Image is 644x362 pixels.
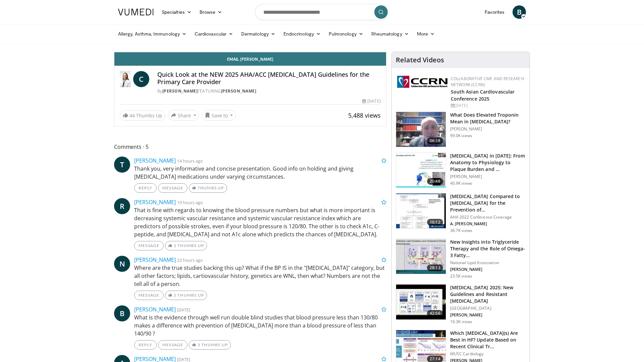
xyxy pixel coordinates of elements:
[202,110,236,121] button: Save to
[396,112,446,147] img: 98daf78a-1d22-4ebe-927e-10afe95ffd94.150x105_q85_crop-smart_upscale.jpg
[114,52,386,52] video-js: Video Player
[134,241,164,250] a: Message
[450,126,526,132] p: [PERSON_NAME]
[177,199,203,205] small: 19 hours ago
[450,133,472,138] p: 99.0K views
[451,103,524,109] div: [DATE]
[396,239,526,279] a: 28:13 New Insights into Triglyceride Therapy and the Role of Omega-3 Fatty… National Lipid Associ...
[177,257,203,263] small: 22 hours ago
[237,27,279,41] a: Dermatology
[114,305,130,321] a: B
[396,56,444,64] h4: Related Videos
[396,153,526,188] a: 20:48 [MEDICAL_DATA] in [DATE]: From Anatomy to Physiology to Plaque Burden and … [PERSON_NAME] 4...
[348,111,381,119] span: 5,488 views
[396,193,526,233] a: 10:12 [MEDICAL_DATA] Compared to [MEDICAL_DATA] for the Prevention of… AHA 2022 Conference Covera...
[134,157,176,164] a: [PERSON_NAME]
[450,221,526,227] p: A. [PERSON_NAME]
[413,27,439,41] a: More
[450,112,526,125] h3: What Does Elevated Troponin Mean in [MEDICAL_DATA]?
[191,27,237,41] a: Cardiovascular
[427,178,443,185] span: 20:48
[114,198,130,214] a: R
[450,351,526,357] p: MUSC Cardiology
[134,183,157,193] a: Reply
[174,293,176,298] span: 2
[367,27,413,41] a: Rheumatology
[134,165,386,181] p: Thank you, very informative and concise presentation. Good info on holding and giving [MEDICAL_DA...
[450,274,472,279] p: 23.5K views
[427,219,443,226] span: 10:12
[325,27,367,41] a: Pulmonology
[168,110,199,121] button: Share
[450,284,526,304] h3: [MEDICAL_DATA] 2025: New Guidelines and Resistant [MEDICAL_DATA]
[481,5,508,19] a: Favorites
[450,193,526,213] h3: [MEDICAL_DATA] Compared to [MEDICAL_DATA] for the Prevention of…
[134,340,157,350] a: Reply
[396,239,446,274] img: 45ea033d-f728-4586-a1ce-38957b05c09e.150x105_q85_crop-smart_upscale.jpg
[396,153,446,188] img: 823da73b-7a00-425d-bb7f-45c8b03b10c3.150x105_q85_crop-smart_upscale.jpg
[129,112,135,119] span: 44
[196,5,226,19] a: Browse
[450,260,526,265] p: National Lipid Association
[114,256,130,272] a: N
[450,330,526,350] h3: Which [MEDICAL_DATA](s) Are Best in HF? Update Based on Recent Clinical Tr…
[134,306,176,313] a: [PERSON_NAME]
[451,76,524,87] a: Collaborative CME and Research Network (CCRN)
[396,193,446,228] img: 7c0f9b53-1609-4588-8498-7cac8464d722.150x105_q85_crop-smart_upscale.jpg
[177,307,190,313] small: [DATE]
[198,342,200,347] span: 3
[134,256,176,263] a: [PERSON_NAME]
[120,71,130,87] img: Dr. Catherine P. Benziger
[157,71,381,85] h4: Quick Look at the NEW 2025 AHA/ACC [MEDICAL_DATA] Guidelines for the Primary Care Provider
[450,312,526,318] p: [PERSON_NAME]
[114,52,386,66] a: Email [PERSON_NAME]
[396,285,446,319] img: 280bcb39-0f4e-42eb-9c44-b41b9262a277.150x105_q85_crop-smart_upscale.jpg
[450,215,526,220] p: AHA 2022 Conference Coverage
[427,264,443,271] span: 28:13
[158,5,196,19] a: Specialties
[450,267,526,272] p: [PERSON_NAME]
[427,137,443,144] span: 06:38
[158,183,187,193] a: Message
[114,142,386,151] span: Comments 5
[134,206,386,238] p: That is fine with regards to knowing the blood pressure numbers but what is more important is dec...
[396,112,526,147] a: 06:38 What Does Elevated Troponin Mean in [MEDICAL_DATA]? [PERSON_NAME] 99.0K views
[450,153,526,173] h3: [MEDICAL_DATA] in [DATE]: From Anatomy to Physiology to Plaque Burden and …
[134,313,386,338] p: What is the evidence through well run double blind studies that blood pressure less than 130/80 m...
[177,158,203,164] small: 14 hours ago
[255,4,389,20] input: Search topics, interventions
[513,5,526,19] a: B
[362,98,380,104] div: [DATE]
[189,183,227,193] a: Thumbs Up
[162,88,198,94] a: [PERSON_NAME]
[450,174,526,179] p: [PERSON_NAME]
[165,241,207,250] a: 1 Thumbs Up
[396,284,526,324] a: 42:56 [MEDICAL_DATA] 2025: New Guidelines and Resistant [MEDICAL_DATA] [GEOGRAPHIC_DATA] [PERSON_...
[114,27,191,41] a: Allergy, Asthma, Immunology
[450,228,472,233] p: 36.7K views
[397,76,447,88] img: a04ee3ba-8487-4636-b0fb-5e8d268f3737.png.150x105_q85_autocrop_double_scale_upscale_version-0.2.png
[450,306,526,311] p: [GEOGRAPHIC_DATA]
[158,340,187,350] a: Message
[279,27,325,41] a: Endocrinology
[157,88,381,94] div: By FEATURING
[114,157,130,173] a: T
[451,88,515,102] a: South Asian Cardiovascular Conference 2025
[120,110,165,121] a: 44 Thumbs Up
[189,340,231,350] a: 3 Thumbs Up
[427,310,443,317] span: 42:56
[134,198,176,206] a: [PERSON_NAME]
[450,239,526,259] h3: New Insights into Triglyceride Therapy and the Role of Omega-3 Fatty…
[450,181,472,186] p: 40.9K views
[450,319,472,324] p: 16.3K views
[134,291,164,300] a: Message
[133,71,149,87] a: C
[134,264,386,288] p: Where are the true studies backing this up? What if the BP IS in the "[MEDICAL_DATA]" category, b...
[221,88,257,94] a: [PERSON_NAME]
